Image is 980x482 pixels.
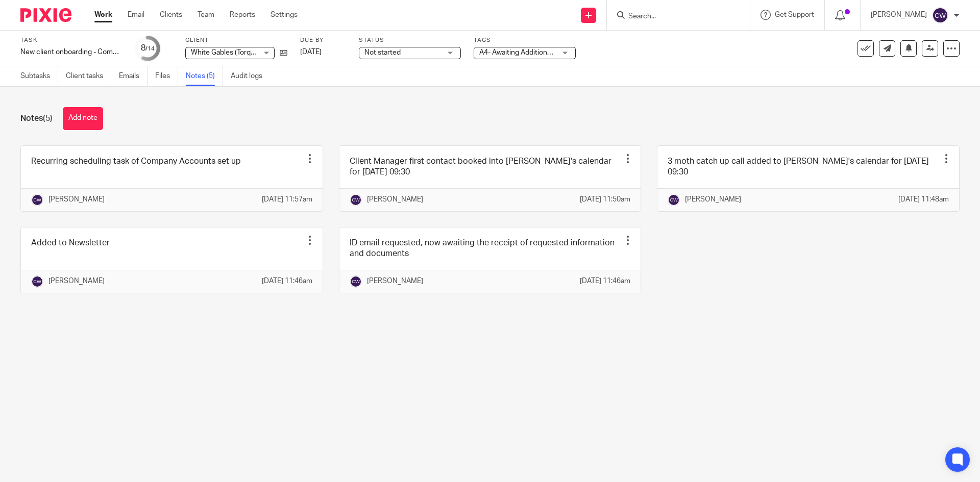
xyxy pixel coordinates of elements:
[898,194,949,205] p: [DATE] 11:48am
[668,194,680,206] img: svg%3E
[367,276,423,286] p: [PERSON_NAME]
[367,194,423,205] p: [PERSON_NAME]
[20,47,122,57] div: New client onboarding - Company
[186,66,223,86] a: Notes (5)
[231,66,270,86] a: Audit logs
[20,8,71,22] img: Pixie
[364,49,401,56] span: Not started
[63,107,103,130] button: Add note
[20,113,53,124] h1: Notes
[932,7,948,23] img: svg%3E
[479,49,581,56] span: A4- Awaiting Additional Records
[685,194,741,205] p: [PERSON_NAME]
[262,194,312,205] p: [DATE] 11:57am
[66,66,111,86] a: Client tasks
[198,10,214,20] a: Team
[145,46,155,52] small: /14
[141,42,155,54] div: 8
[271,10,298,20] a: Settings
[359,36,461,44] label: Status
[20,66,58,86] a: Subtasks
[262,276,312,286] p: [DATE] 11:46am
[191,49,289,56] span: White Gables (Torquay) Limited
[300,48,322,56] span: [DATE]
[775,11,814,18] span: Get Support
[350,194,362,206] img: svg%3E
[871,10,927,20] p: [PERSON_NAME]
[94,10,112,20] a: Work
[627,12,719,21] input: Search
[155,66,178,86] a: Files
[230,10,255,20] a: Reports
[580,194,630,205] p: [DATE] 11:50am
[580,276,630,286] p: [DATE] 11:46am
[119,66,148,86] a: Emails
[31,194,43,206] img: svg%3E
[300,36,346,44] label: Due by
[43,114,53,122] span: (5)
[31,275,43,288] img: svg%3E
[350,275,362,288] img: svg%3E
[160,10,182,20] a: Clients
[20,36,122,44] label: Task
[128,10,144,20] a: Email
[474,36,576,44] label: Tags
[48,194,105,205] p: [PERSON_NAME]
[48,276,105,286] p: [PERSON_NAME]
[185,36,287,44] label: Client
